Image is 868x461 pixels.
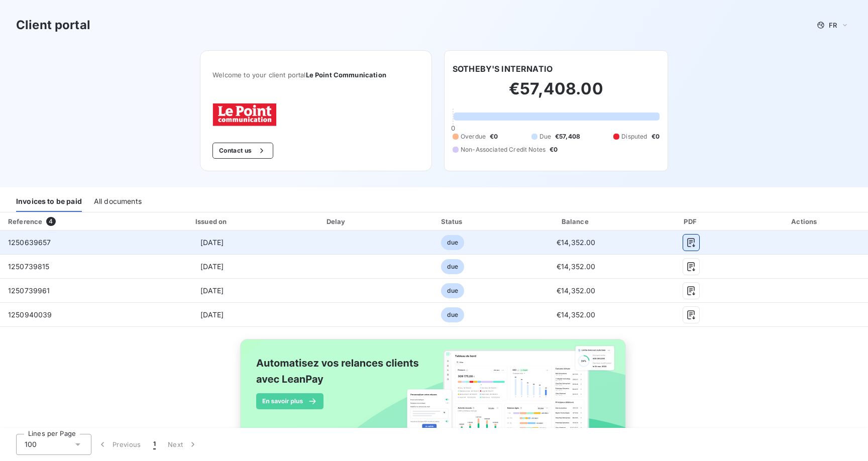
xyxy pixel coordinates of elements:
span: Le Point Communication [306,71,386,79]
div: Issued on [146,216,278,226]
button: Previous [91,434,147,455]
span: [DATE] [200,262,224,271]
div: Reference [8,217,42,225]
span: €0 [550,145,558,154]
span: €14,352.00 [557,262,596,271]
span: 100 [25,439,37,449]
div: Delay [282,216,392,226]
img: Company logo [212,103,277,127]
div: Invoices to be paid [16,191,82,212]
h6: SOTHEBY'S INTERNATIO [453,63,553,75]
span: 1250639657 [8,238,51,247]
img: banner [231,333,637,456]
div: PDF [642,216,740,226]
span: due [441,307,464,322]
div: Balance [514,216,638,226]
div: All documents [94,191,142,212]
span: Non-Associated Credit Notes [461,145,546,154]
span: due [441,235,464,250]
span: €14,352.00 [557,238,596,247]
span: €57,408 [555,132,580,141]
button: 1 [147,434,162,455]
span: Welcome to your client portal [212,71,419,79]
div: Status [395,216,509,226]
span: 1250739961 [8,286,50,295]
span: 1250739815 [8,262,50,271]
span: 0 [451,124,455,132]
span: Disputed [621,132,647,141]
span: 1250940039 [8,310,52,319]
span: €14,352.00 [557,286,596,295]
span: 1 [153,439,156,449]
span: [DATE] [200,310,224,319]
span: due [441,283,464,298]
span: €0 [652,132,660,141]
span: €14,352.00 [557,310,596,319]
button: Contact us [212,143,273,159]
h3: Client portal [16,16,90,34]
span: [DATE] [200,286,224,295]
span: [DATE] [200,238,224,247]
h2: €57,408.00 [453,79,660,109]
button: Next [162,434,204,455]
span: due [441,259,464,274]
span: Overdue [461,132,486,141]
span: Due [539,132,551,141]
span: 4 [46,217,55,226]
span: FR [829,21,837,29]
div: Actions [744,216,866,226]
span: €0 [490,132,498,141]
